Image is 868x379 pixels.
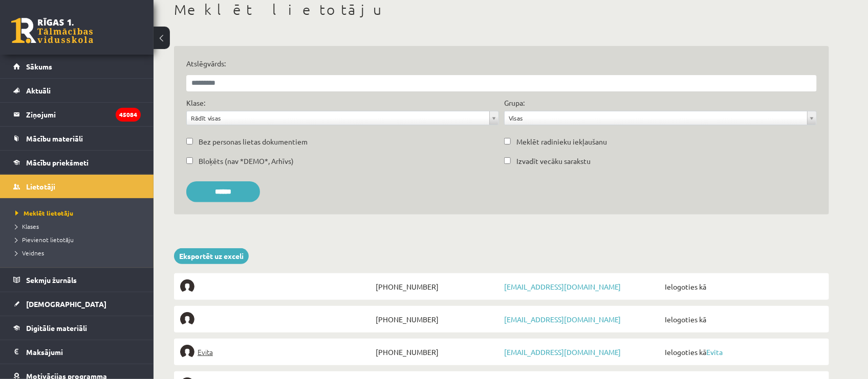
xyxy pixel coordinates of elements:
a: Rādīt visas [187,111,498,125]
span: Veidnes [15,249,44,257]
label: Bloķēts (nav *DEMO*, Arhīvs) [199,156,294,167]
a: Aktuāli [13,79,141,102]
span: [PHONE_NUMBER] [373,312,502,326]
img: Evita [180,345,194,359]
a: Sekmju žurnāls [13,268,141,292]
span: Digitālie materiāli [26,323,87,333]
label: Izvadīt vecāku sarakstu [516,156,591,167]
a: Eksportēt uz exceli [174,248,249,264]
a: Digitālie materiāli [13,316,141,340]
label: Atslēgvārds: [186,58,817,69]
legend: Ziņojumi [26,103,141,126]
a: Veidnes [15,248,143,257]
i: 45084 [116,108,141,122]
span: [PHONE_NUMBER] [373,279,502,294]
a: Pievienot lietotāju [15,235,143,244]
a: [DEMOGRAPHIC_DATA] [13,292,141,316]
a: Visas [505,111,816,125]
h1: Meklēt lietotāju [174,1,829,18]
span: Meklēt lietotāju [15,209,73,217]
label: Klase: [186,98,205,108]
span: Mācību materiāli [26,134,83,143]
a: Ziņojumi45084 [13,103,141,126]
span: Sekmju žurnāls [26,275,77,285]
label: Meklēt radinieku iekļaušanu [516,136,607,147]
a: Evita [706,347,723,357]
a: Rīgas 1. Tālmācības vidusskola [11,18,93,43]
span: Evita [198,345,213,359]
a: Mācību materiāli [13,127,141,150]
a: Sākums [13,55,141,78]
a: Maksājumi [13,340,141,364]
span: Mācību priekšmeti [26,158,89,167]
span: Sākums [26,62,52,71]
span: Rādīt visas [191,111,485,125]
legend: Maksājumi [26,340,141,364]
span: Visas [509,111,803,125]
span: [PHONE_NUMBER] [373,345,502,359]
span: Ielogoties kā [662,345,823,359]
a: Evita [180,345,373,359]
label: Bez personas lietas dokumentiem [199,136,308,147]
a: [EMAIL_ADDRESS][DOMAIN_NAME] [504,282,621,291]
span: Ielogoties kā [662,279,823,294]
span: Pievienot lietotāju [15,235,74,244]
a: [EMAIL_ADDRESS][DOMAIN_NAME] [504,315,621,324]
label: Grupa: [504,98,525,108]
span: Ielogoties kā [662,312,823,326]
span: Klases [15,222,39,230]
span: Lietotāji [26,182,55,191]
a: Lietotāji [13,175,141,198]
a: [EMAIL_ADDRESS][DOMAIN_NAME] [504,347,621,357]
a: Mācību priekšmeti [13,151,141,174]
span: Aktuāli [26,86,51,95]
a: Meklēt lietotāju [15,208,143,218]
span: [DEMOGRAPHIC_DATA] [26,299,106,309]
a: Klases [15,222,143,231]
